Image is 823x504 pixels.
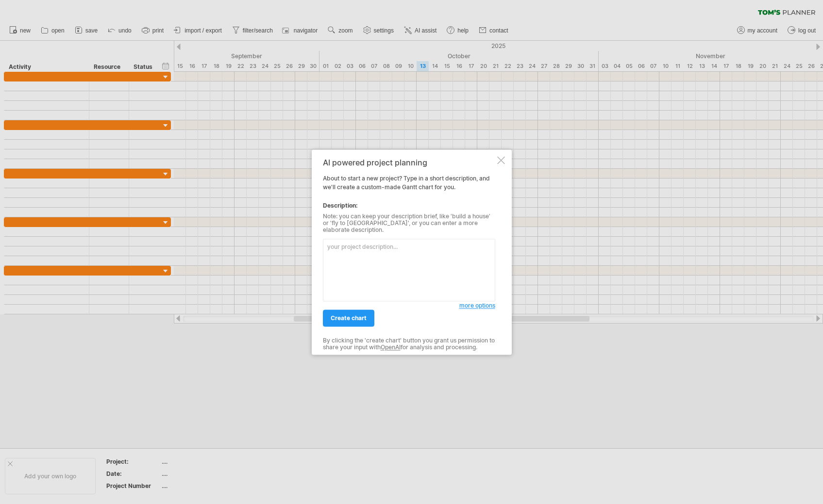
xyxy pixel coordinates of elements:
[323,158,495,346] div: About to start a new project? Type in a short description, and we'll create a custom-made Gantt c...
[459,302,495,309] span: more options
[459,301,495,310] a: more options
[323,213,495,234] div: Note: you can keep your description brief, like 'build a house' or 'fly to [GEOGRAPHIC_DATA]', or...
[381,344,401,351] a: OpenAI
[331,314,367,322] span: create chart
[323,158,495,167] div: AI powered project planning
[323,309,374,326] a: create chart
[323,201,495,210] div: Description:
[323,337,495,351] div: By clicking the 'create chart' button you grant us permission to share your input with for analys...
